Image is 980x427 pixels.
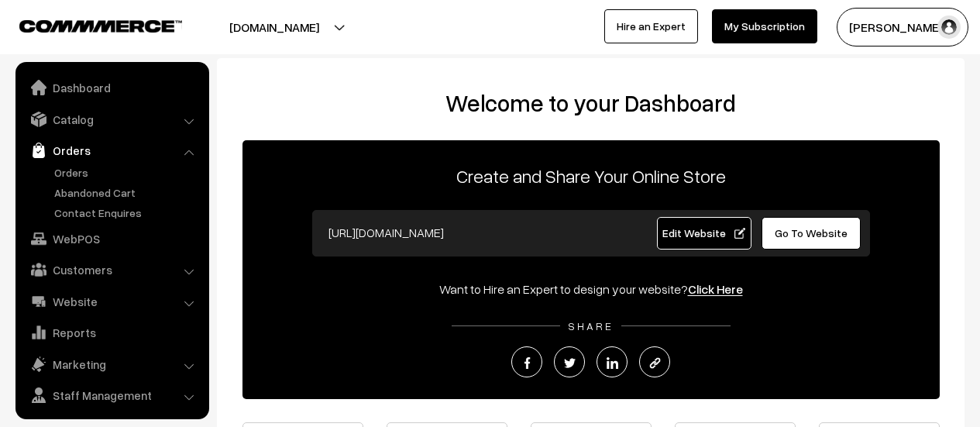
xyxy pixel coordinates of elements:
[688,281,743,297] a: Click Here
[19,105,204,133] a: Catalog
[762,217,861,250] a: Go To Website
[19,136,204,164] a: Orders
[19,350,204,378] a: Marketing
[775,226,848,239] span: Go To Website
[50,205,204,221] a: Contact Enquires
[19,15,155,34] a: COMMMERCE
[242,162,940,190] p: Create and Share Your Online Store
[662,226,745,239] span: Edit Website
[657,217,751,250] a: Edit Website
[19,288,204,315] a: Website
[19,319,204,346] a: Reports
[604,9,698,43] a: Hire an Expert
[19,225,204,253] a: WebPOS
[19,256,204,284] a: Customers
[19,381,204,409] a: Staff Management
[50,184,204,201] a: Abandoned Cart
[712,9,817,43] a: My Subscription
[837,8,968,46] button: [PERSON_NAME]
[232,89,949,117] h2: Welcome to your Dashboard
[242,280,940,298] div: Want to Hire an Expert to design your website?
[560,319,621,332] span: SHARE
[19,20,182,32] img: COMMMERCE
[19,74,204,102] a: Dashboard
[175,8,373,46] button: [DOMAIN_NAME]
[937,15,961,39] img: user
[50,164,204,181] a: Orders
